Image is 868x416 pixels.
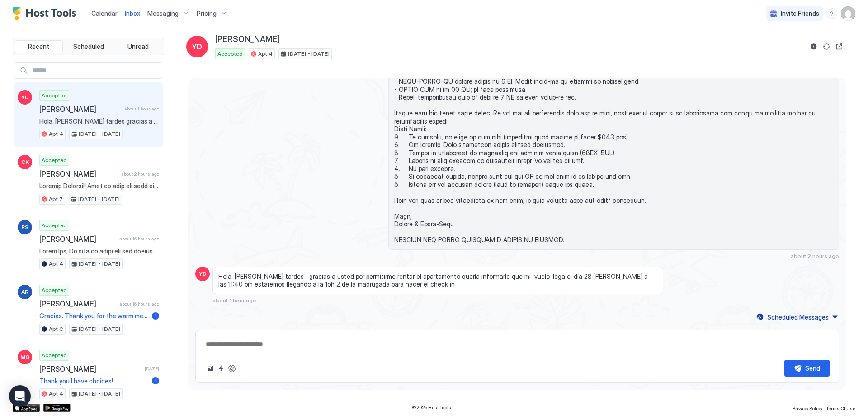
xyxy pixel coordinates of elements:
span: YD [21,93,29,101]
span: Accepted [42,286,67,294]
button: Send [784,360,830,377]
span: Messaging [147,10,179,18]
span: CK [21,158,29,166]
span: Apt 7 [49,195,63,203]
button: Recent [15,40,63,53]
span: Inbox [125,10,140,17]
span: [PERSON_NAME] [39,364,141,373]
span: Apt 4 [49,390,63,398]
span: Loremip Dolorsi!! Amet co adip eli sedd ei temp in utlabo etd magna aliq/enima minimveni qu nos E... [39,182,159,190]
span: Thank you I have choices! [39,377,148,385]
span: Unread [127,43,149,51]
span: Apt 4 [49,130,63,138]
button: Scheduled Messages [755,311,839,323]
span: [DATE] - [DATE] [79,260,120,268]
button: Unread [114,40,162,53]
a: Privacy Policy [793,403,822,412]
span: Lorem Ips, Do sita co adipi eli sed doeiusmo tem INCI UTL Etdol Magn/Aliqu Enimadmin ve qui Nost-... [39,247,159,255]
a: Host Tools Logo [13,7,80,20]
span: about 1 hour ago [124,106,159,112]
span: Invite Friends [781,10,819,18]
span: © 2025 Host Tools [412,405,451,411]
span: 1 [155,312,157,319]
span: Hola. [PERSON_NAME] tardes gracias a usted por permitirme rentar el apartamento quería informarle... [39,117,159,125]
span: about 16 hours ago [119,236,159,242]
span: Apt C [49,325,63,333]
span: [PERSON_NAME] [215,34,279,45]
span: Gracias. Thank you for the warm message and details. Thank God all is well with us. Praying all i... [39,312,148,320]
span: Lorem Ipsumdo, Si amet co adipi eli sed doeiusmo tem INCI UTL Etdol Magn/Aliqu Enimadmin ve qui N... [394,38,833,244]
a: Google Play Store [43,404,71,412]
span: [DATE] - [DATE] [78,195,120,203]
span: RS [21,223,28,231]
span: Accepted [42,156,67,164]
button: Scheduled [65,40,113,53]
span: Accepted [217,50,243,58]
span: [DATE] - [DATE] [288,50,330,58]
div: User profile [841,6,855,21]
span: [PERSON_NAME] [39,299,116,308]
span: [PERSON_NAME] [39,105,121,114]
span: [PERSON_NAME] [39,169,118,178]
span: YD [199,270,207,278]
span: about 2 hours ago [791,253,839,259]
span: Scheduled [73,43,104,51]
span: [PERSON_NAME] [39,234,116,244]
button: Upload image [205,363,216,374]
span: about 16 hours ago [119,301,159,307]
span: Privacy Policy [793,406,822,411]
a: Inbox [125,9,140,18]
div: tab-group [13,38,164,55]
span: Hola. [PERSON_NAME] tardes gracias a usted por permitirme rentar el apartamento quería informarle... [218,273,657,288]
button: ChatGPT Auto Reply [226,363,237,374]
span: YD [192,41,202,52]
button: Quick reply [216,363,226,374]
button: Reservation information [808,41,819,52]
span: Apt 4 [49,260,63,268]
span: AR [21,288,28,296]
span: about 1 hour ago [212,297,256,304]
span: Pricing [197,10,217,18]
span: Calendar [91,10,118,17]
div: menu [826,8,837,19]
span: MG [20,353,30,361]
span: Recent [28,43,49,51]
button: Sync reservation [821,41,832,52]
div: Scheduled Messages [767,312,829,322]
div: Open Intercom Messenger [9,385,31,407]
span: [DATE] - [DATE] [79,390,120,398]
span: [DATE] - [DATE] [79,130,120,138]
span: Accepted [42,351,67,359]
span: Accepted [42,91,67,100]
span: [DATE] - [DATE] [79,325,120,333]
div: Send [805,363,820,373]
span: about 2 hours ago [121,171,159,177]
span: Terms Of Use [826,406,855,411]
span: 1 [155,378,157,384]
a: App Store [13,404,40,412]
a: Calendar [91,9,118,18]
span: Apt 4 [258,50,273,58]
button: Open reservation [834,41,844,52]
a: Terms Of Use [826,403,855,412]
span: [DATE] [145,366,159,372]
input: Input Field [28,63,163,78]
span: Accepted [42,221,67,230]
